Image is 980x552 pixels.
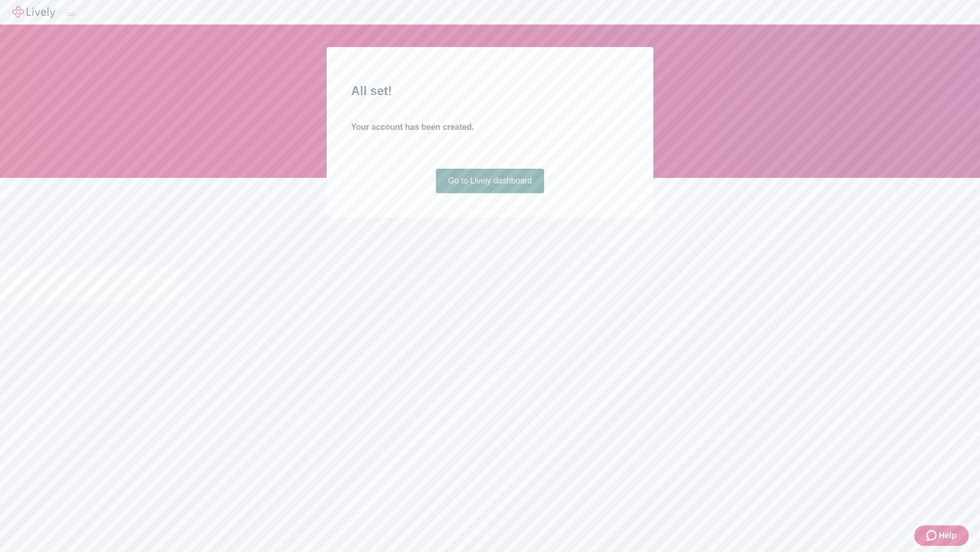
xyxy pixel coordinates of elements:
[914,525,969,546] button: Zendesk support iconHelp
[351,82,629,100] h2: All set!
[926,530,939,542] svg: Zendesk support icon
[12,6,55,18] img: Lively
[351,121,629,133] h4: Your account has been created.
[436,169,545,193] a: Go to Lively dashboard
[939,530,957,542] span: Help
[67,13,76,16] button: Log out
